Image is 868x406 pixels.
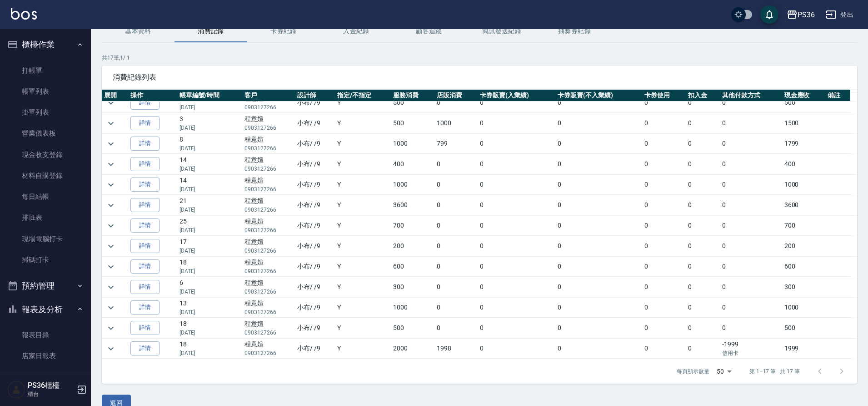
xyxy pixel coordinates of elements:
td: 程意媗 [242,318,295,338]
td: 6 [177,93,242,113]
button: 入金紀錄 [320,20,393,42]
td: 0 [478,134,555,154]
p: 0903127266 [244,206,293,214]
td: 0 [555,113,642,133]
td: 0 [720,257,782,277]
p: [DATE] [180,185,240,193]
a: 排班表 [4,207,87,228]
p: [DATE] [180,103,240,112]
td: Y [335,298,391,318]
td: 0 [434,318,478,338]
button: 卡券紀錄 [247,20,320,42]
button: expand row [104,137,118,151]
p: 第 1–17 筆 共 17 筆 [749,367,800,376]
td: 3 [177,113,242,133]
td: 0 [686,175,720,195]
td: 21 [177,195,242,215]
th: 店販消費 [434,90,478,101]
a: 詳情 [130,96,160,110]
th: 指定/不指定 [335,90,391,101]
td: 小布 / /9 [295,195,335,215]
th: 卡券販賣(入業績) [478,90,555,101]
td: 0 [478,298,555,318]
button: 消費記錄 [175,20,247,42]
td: 小布 / /9 [295,236,335,256]
td: 0 [642,175,686,195]
td: 300 [391,277,434,297]
a: 詳情 [130,218,160,233]
td: Y [335,195,391,215]
td: 程意媗 [242,277,295,297]
th: 備註 [825,90,850,101]
td: 25 [177,216,242,236]
td: 程意媗 [242,257,295,277]
td: 799 [434,134,478,154]
p: 0903127266 [244,329,293,337]
td: 0 [478,195,555,215]
td: 0 [555,216,642,236]
td: 程意媗 [242,298,295,318]
p: 0903127266 [244,349,293,357]
p: 0903127266 [244,165,293,173]
button: expand row [104,342,118,355]
a: 詳情 [130,116,160,130]
td: 0 [434,236,478,256]
td: 0 [720,154,782,174]
td: 0 [720,236,782,256]
td: 小布 / /9 [295,154,335,174]
a: 詳情 [130,321,160,335]
td: 0 [478,216,555,236]
td: 600 [391,257,434,277]
td: 500 [391,318,434,338]
a: 掛單列表 [4,102,87,123]
button: PS36 [783,5,818,24]
td: 400 [782,154,826,174]
button: expand row [104,219,118,233]
td: 0 [642,134,686,154]
td: 1000 [782,175,826,195]
a: 店家日報表 [4,345,87,366]
td: 0 [434,93,478,113]
td: 18 [177,318,242,338]
td: 500 [782,93,826,113]
a: 帳單列表 [4,81,87,102]
td: 0 [478,277,555,297]
td: 17 [177,236,242,256]
td: Y [335,113,391,133]
button: 報表及分析 [4,298,87,321]
td: 1000 [391,134,434,154]
a: 詳情 [130,157,160,171]
button: 櫃檯作業 [4,33,87,56]
td: Y [335,93,391,113]
td: -1999 [720,339,782,359]
td: 0 [555,318,642,338]
a: 現金收支登錄 [4,144,87,165]
td: 1999 [782,339,826,359]
p: 0903127266 [244,103,293,112]
a: 詳情 [130,137,160,151]
button: expand row [104,321,118,335]
td: 0 [434,298,478,318]
td: 小布 / /9 [295,257,335,277]
td: 0 [642,195,686,215]
p: 0903127266 [244,267,293,275]
td: 0 [642,113,686,133]
td: 0 [555,195,642,215]
img: Person [7,381,25,399]
p: 0903127266 [244,144,293,152]
th: 操作 [128,90,177,101]
td: 小布 / /9 [295,216,335,236]
td: 小布 / /9 [295,339,335,359]
th: 服務消費 [391,90,434,101]
td: 程意媗 [242,339,295,359]
button: 抽獎券紀錄 [538,20,611,42]
a: 詳情 [130,178,160,192]
td: 0 [720,318,782,338]
td: 0 [642,216,686,236]
td: 3600 [391,195,434,215]
td: 0 [555,339,642,359]
th: 卡券販賣(不入業績) [555,90,642,101]
td: Y [335,216,391,236]
td: 0 [555,93,642,113]
td: 小布 / /9 [295,175,335,195]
